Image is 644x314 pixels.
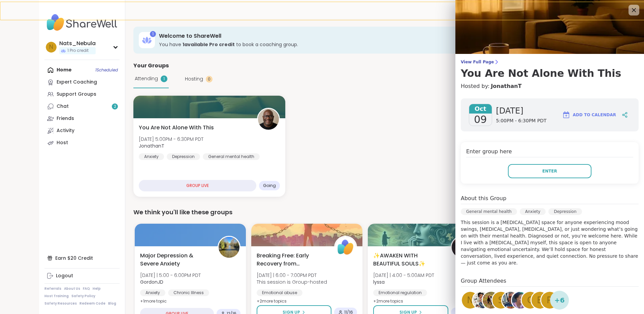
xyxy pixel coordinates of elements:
img: nicolewilliams43 [512,292,529,309]
div: 0 [206,76,213,83]
a: N [461,291,480,310]
span: [DATE] | 6:00 - 7:00PM PDT [257,272,327,279]
span: b [537,294,543,307]
div: General mental health [461,208,517,215]
span: [DATE] | 4:00 - 5:00AM PDT [373,272,434,279]
span: Major Depression & Severe Anxiety [140,252,210,268]
div: Chat [57,103,69,110]
b: 1 available Pro credit [183,41,235,48]
a: Support Groups [44,88,120,100]
div: Activity [57,127,74,134]
span: ✨AWAKEN WITH BEAUTIFUL SOULS✨ [373,252,443,268]
img: ShareWell Logomark [562,111,570,119]
p: This session is a [MEDICAL_DATA] space for anyone experiencing mood swings, [MEDICAL_DATA], [MEDI... [461,219,639,266]
a: Redeem Code [79,301,105,306]
a: c [521,291,540,310]
span: Enter [542,168,557,174]
a: Chat2 [44,100,120,113]
span: N [467,294,473,307]
a: Tammy21 [472,291,491,310]
div: 1 [150,31,156,37]
button: Add to Calendar [559,107,619,123]
div: Earn $20 Credit [44,252,120,264]
span: View Full Page [461,59,639,65]
a: Activity [44,125,120,137]
a: S [491,291,510,310]
b: GordonJD [140,279,163,285]
span: [DATE] | 5:00 - 6:00PM PDT [140,272,201,279]
a: Ashley_Voss [482,291,501,310]
a: Safety Resources [44,301,77,306]
a: r [540,291,559,310]
span: Oct [469,104,492,114]
span: [DATE] 5:00PM - 6:30PM PDT [139,136,203,143]
h3: You Are Not Alone With This [461,67,639,80]
div: Depression [548,208,582,215]
div: Host [57,139,68,146]
a: b [530,291,549,310]
span: N [49,43,53,52]
a: Host Training [44,294,69,299]
span: 2 [114,104,116,109]
a: About Us [64,286,80,291]
div: General mental health [203,153,260,160]
h4: Hosted by: [461,82,639,90]
span: + 6 [554,295,565,305]
a: Referrals [44,286,61,291]
div: Anxiety [520,208,546,215]
img: ShareWell [335,237,356,258]
h3: You have to book a coaching group. [159,41,528,48]
span: Add to Calendar [573,112,616,118]
div: Logout [56,273,73,279]
a: Safety Policy [71,294,95,299]
img: JoeDWhite [502,292,519,309]
a: Blog [108,301,116,306]
div: Depression [167,153,200,160]
div: GROUP LIVE [139,180,256,191]
div: We think you'll like these groups [133,208,597,217]
a: Friends [44,113,120,125]
a: JonathanT [491,82,521,90]
span: This session is Group-hosted [257,279,327,285]
img: Tammy21 [473,292,490,309]
div: Anxiety [139,153,164,160]
span: Attending [135,75,158,82]
div: Expert Coaching [57,79,97,86]
span: You Are Not Alone With This [139,124,214,132]
div: Friends [57,115,74,122]
span: Hosting [185,75,203,83]
a: JoeDWhite [501,291,520,310]
div: Emotional regulation [373,289,427,296]
a: Expert Coaching [44,76,120,88]
h4: About this Group [461,194,506,202]
img: JonathanT [258,109,279,130]
span: 1 Pro credit [67,48,89,54]
a: Host [44,137,120,149]
div: 1 [161,75,167,82]
a: Logout [44,270,120,282]
span: S [498,294,504,307]
span: c [527,294,533,307]
a: nicolewilliams43 [511,291,530,310]
a: Help [93,286,101,291]
img: Ashley_Voss [483,292,500,309]
span: Going [263,183,276,188]
b: lyssa [373,279,385,285]
span: 5:00PM - 6:30PM PDT [496,118,547,124]
span: r [547,294,553,307]
div: Anxiety [140,289,165,296]
div: Emotional abuse [257,289,302,296]
span: Your Groups [133,62,169,70]
button: Enter [508,164,591,178]
h3: Welcome to ShareWell [159,32,528,40]
a: View Full PageYou Are Not Alone With This [461,59,639,80]
div: Nats_Nebula [59,40,96,47]
span: Breaking Free: Early Recovery from [GEOGRAPHIC_DATA] [257,252,327,268]
a: FAQ [83,286,90,291]
img: ShareWell Nav Logo [44,11,120,34]
b: JonathanT [139,143,164,149]
div: Chronic Illness [168,289,209,296]
h4: Group Attendees [461,277,639,287]
img: lyssa [452,237,473,258]
span: [DATE] [496,105,547,116]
